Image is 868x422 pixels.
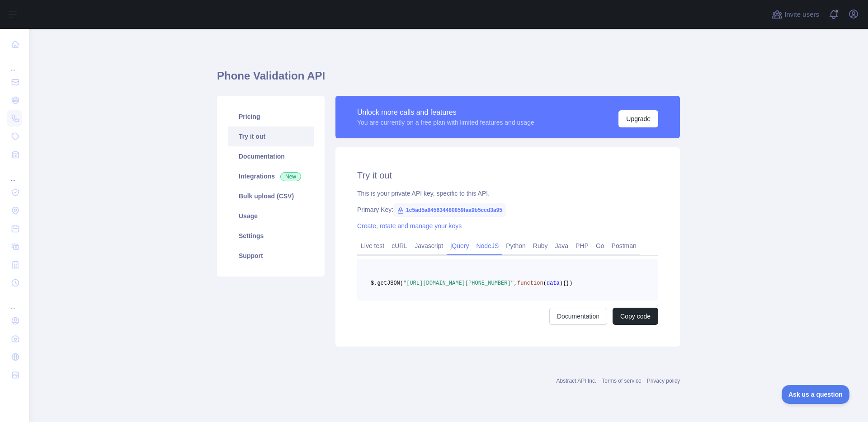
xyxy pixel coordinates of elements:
[228,246,314,266] a: Support
[403,280,514,286] span: "[URL][DOMAIN_NAME][PHONE_NUMBER]"
[7,293,22,311] div: ...
[782,385,850,404] iframe: Toggle Customer Support
[608,239,640,253] a: Postman
[529,239,552,253] a: Ruby
[393,203,506,217] span: 1c5ad5a845634480859faa9b5ccd3a95
[357,169,658,182] h2: Try it out
[280,172,301,181] span: New
[357,107,534,118] div: Unlock more calls and features
[228,107,314,127] a: Pricing
[7,54,22,72] div: ...
[547,280,560,286] span: data
[357,118,534,127] div: You are currently on a free plan with limited features and usage
[557,378,597,384] a: Abstract API Inc.
[560,280,563,286] span: )
[613,308,658,325] button: Copy code
[647,378,680,384] a: Privacy policy
[447,239,472,253] a: jQuery
[602,378,641,384] a: Terms of service
[552,239,572,253] a: Java
[572,239,592,253] a: PHP
[228,206,314,226] a: Usage
[371,280,403,286] span: $.getJSON(
[388,239,411,253] a: cURL
[517,280,543,286] span: function
[357,222,462,230] a: Create, rotate and manage your keys
[563,280,566,286] span: {
[784,9,819,20] span: Invite users
[228,166,314,186] a: Integrations New
[411,239,447,253] a: Javascript
[357,189,658,198] div: This is your private API key, specific to this API.
[228,226,314,246] a: Settings
[566,280,572,286] span: })
[543,280,547,286] span: (
[770,7,821,22] button: Invite users
[514,280,517,286] span: ,
[357,239,388,253] a: Live test
[7,164,22,183] div: ...
[592,239,608,253] a: Go
[618,110,658,127] button: Upgrade
[228,146,314,166] a: Documentation
[502,239,529,253] a: Python
[357,205,658,214] div: Primary Key:
[217,69,680,90] h1: Phone Validation API
[549,308,607,325] a: Documentation
[228,127,314,146] a: Try it out
[472,239,502,253] a: NodeJS
[228,186,314,206] a: Bulk upload (CSV)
